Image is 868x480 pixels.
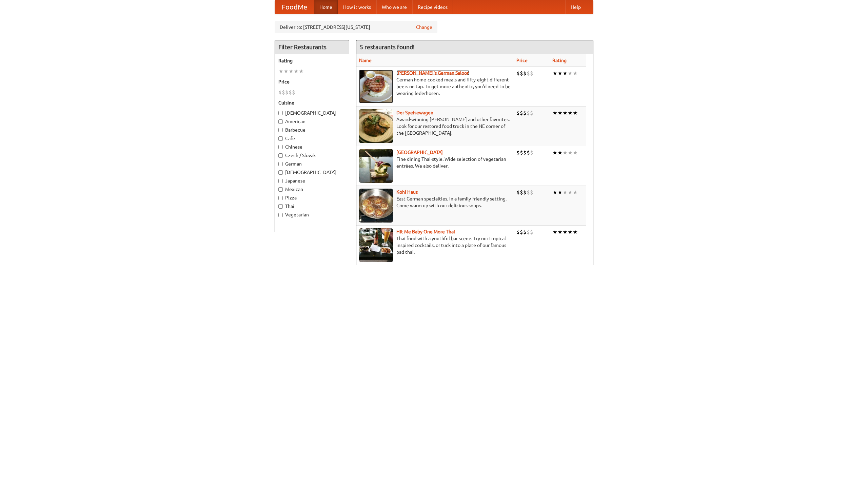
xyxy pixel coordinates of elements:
li: ★ [289,68,294,75]
p: Thai food with a youthful bar scene. Try our tropical inspired cocktails, or tuck into a plate of... [359,235,511,255]
a: Hit Me Baby One More Thai [396,229,455,234]
input: Japanese [278,179,283,183]
li: ★ [568,149,573,156]
a: FoodMe [275,0,314,14]
a: Home [314,0,338,14]
label: [DEMOGRAPHIC_DATA] [278,110,346,116]
li: ★ [557,109,563,117]
li: $ [523,109,527,117]
p: East German specialties, in a family-friendly setting. Come warm up with our delicious soups. [359,195,511,209]
li: ★ [552,189,557,196]
p: German home-cooked meals and fifty-eight different beers on tap. To get more authentic, you'd nee... [359,76,511,97]
li: $ [523,70,527,77]
h5: Price [278,78,346,85]
li: $ [520,189,523,196]
a: Rating [552,58,567,63]
li: $ [527,228,530,236]
li: $ [520,70,523,77]
li: $ [530,70,533,77]
a: [GEOGRAPHIC_DATA] [396,150,443,155]
p: Fine dining Thai-style. Wide selection of vegetarian entrées. We also deliver. [359,156,511,169]
a: Help [565,0,586,14]
label: Pizza [278,194,346,201]
li: ★ [573,228,578,236]
li: $ [516,189,520,196]
li: ★ [294,68,299,75]
li: $ [530,109,533,117]
li: $ [278,89,282,96]
label: Thai [278,203,346,210]
li: $ [527,70,530,77]
li: ★ [278,68,283,75]
img: kohlhaus.jpg [359,189,393,223]
img: esthers.jpg [359,70,393,103]
a: How it works [338,0,376,14]
img: satay.jpg [359,149,393,183]
li: $ [516,228,520,236]
img: babythai.jpg [359,228,393,262]
li: $ [520,149,523,156]
li: $ [527,149,530,156]
p: Award-winning [PERSON_NAME] and other favorites. Look for our restored food truck in the NE corne... [359,116,511,136]
label: Japanese [278,177,346,184]
h4: Filter Restaurants [275,40,349,54]
a: Name [359,58,372,63]
li: $ [520,109,523,117]
input: Pizza [278,196,283,200]
label: Mexican [278,186,346,193]
li: $ [523,228,527,236]
a: Price [516,58,528,63]
li: ★ [557,149,563,156]
li: $ [516,70,520,77]
li: $ [285,89,289,96]
li: ★ [568,228,573,236]
li: ★ [568,189,573,196]
li: ★ [557,70,563,77]
li: ★ [563,149,568,156]
li: $ [530,149,533,156]
input: Vegetarian [278,213,283,217]
input: [DEMOGRAPHIC_DATA] [278,111,283,115]
input: German [278,162,283,166]
li: ★ [573,70,578,77]
li: ★ [563,228,568,236]
li: ★ [568,70,573,77]
li: $ [289,89,292,96]
input: [DEMOGRAPHIC_DATA] [278,170,283,175]
li: ★ [573,109,578,117]
li: ★ [563,70,568,77]
input: Czech / Slovak [278,153,283,158]
li: $ [282,89,285,96]
a: Who we are [376,0,412,14]
img: speisewagen.jpg [359,109,393,143]
a: Der Speisewagen [396,110,433,115]
li: $ [527,189,530,196]
a: [PERSON_NAME]'s German Saloon [396,70,470,76]
li: $ [516,149,520,156]
li: ★ [573,149,578,156]
a: Change [416,24,432,31]
li: ★ [552,228,557,236]
li: $ [520,228,523,236]
label: [DEMOGRAPHIC_DATA] [278,169,346,176]
input: American [278,119,283,124]
div: Deliver to: [STREET_ADDRESS][US_STATE] [275,21,437,33]
li: $ [527,109,530,117]
a: Kohl Haus [396,189,418,195]
li: ★ [552,70,557,77]
h5: Cuisine [278,99,346,106]
li: $ [523,189,527,196]
ng-pluralize: 5 restaurants found! [360,44,415,50]
input: Thai [278,204,283,209]
li: $ [530,189,533,196]
label: German [278,160,346,167]
label: Vegetarian [278,211,346,218]
li: ★ [573,189,578,196]
input: Mexican [278,187,283,192]
li: ★ [557,189,563,196]
label: Czech / Slovak [278,152,346,159]
li: ★ [568,109,573,117]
